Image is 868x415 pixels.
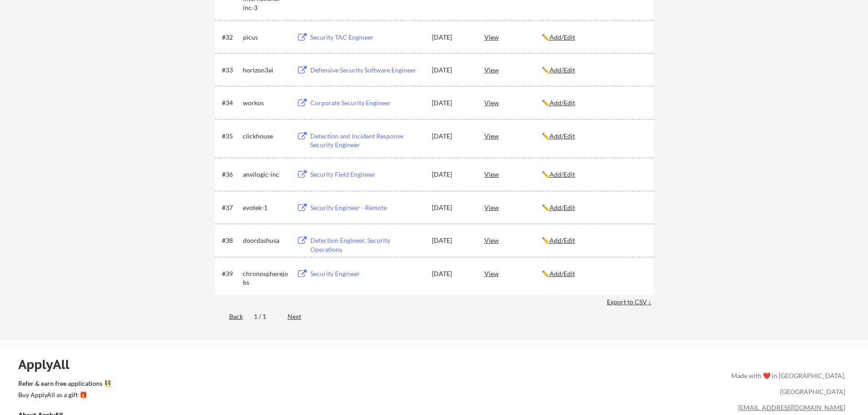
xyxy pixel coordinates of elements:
div: ApplyAll [18,357,80,372]
div: [DATE] [432,98,472,108]
div: ✏️ [542,66,646,75]
a: Refer & earn free applications 👯‍♀️ [18,380,541,390]
div: Export to CSV ↓ [607,297,654,307]
div: [DATE] [432,66,472,75]
div: View [484,232,542,248]
div: [DATE] [432,269,472,278]
u: Add/Edit [550,66,575,74]
div: View [484,265,542,282]
div: Security TAC Engineer [310,33,423,42]
div: workos [243,98,288,108]
div: ✏️ [542,203,646,212]
div: Next [288,312,312,321]
div: Detection Engineer, Security Operations [310,236,423,254]
div: View [484,199,542,215]
div: Made with ❤️ in [GEOGRAPHIC_DATA], [GEOGRAPHIC_DATA] [728,368,845,400]
u: Add/Edit [550,99,575,107]
div: View [484,61,542,78]
a: Buy ApplyAll as a gift 🎁 [18,390,109,401]
div: anvilogic-inc [243,170,288,179]
a: [EMAIL_ADDRESS][DOMAIN_NAME] [738,404,845,411]
div: ✏️ [542,236,646,245]
u: Add/Edit [550,170,575,178]
div: [DATE] [432,170,472,179]
div: #35 [222,132,240,141]
div: [DATE] [432,132,472,141]
u: Add/Edit [550,236,575,244]
div: #36 [222,170,240,179]
div: Defensive Security Software Engineer [310,66,423,75]
div: ✏️ [542,33,646,42]
div: View [484,29,542,45]
div: ✏️ [542,269,646,278]
div: [DATE] [432,203,472,212]
div: #33 [222,66,240,75]
div: #32 [222,33,240,42]
u: Add/Edit [550,204,575,211]
div: Security Field Engineer [310,170,423,179]
u: Add/Edit [550,270,575,277]
div: #37 [222,203,240,212]
div: Buy ApplyAll as a gift 🎁 [18,392,109,398]
div: ✏️ [542,170,646,179]
div: #34 [222,98,240,108]
div: View [484,94,542,111]
div: Corporate Security Engineer [310,98,423,108]
div: ✏️ [542,98,646,108]
div: Back [215,312,243,321]
div: horizon3ai [243,66,288,75]
u: Add/Edit [550,132,575,140]
div: chronospherejobs [243,269,288,287]
u: Add/Edit [550,33,575,41]
div: [DATE] [432,236,472,245]
div: picus [243,33,288,42]
div: ✏️ [542,132,646,141]
div: 1 / 1 [254,312,277,321]
div: Detection and Incident Response Security Engineer [310,132,423,149]
div: Security Engineer [310,269,423,278]
div: clickhouse [243,132,288,141]
div: evotek-1 [243,203,288,212]
div: doordashusa [243,236,288,245]
div: [DATE] [432,33,472,42]
div: View [484,166,542,182]
div: View [484,128,542,144]
div: #38 [222,236,240,245]
div: Security Engineer - Remote [310,203,423,212]
div: #39 [222,269,240,278]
